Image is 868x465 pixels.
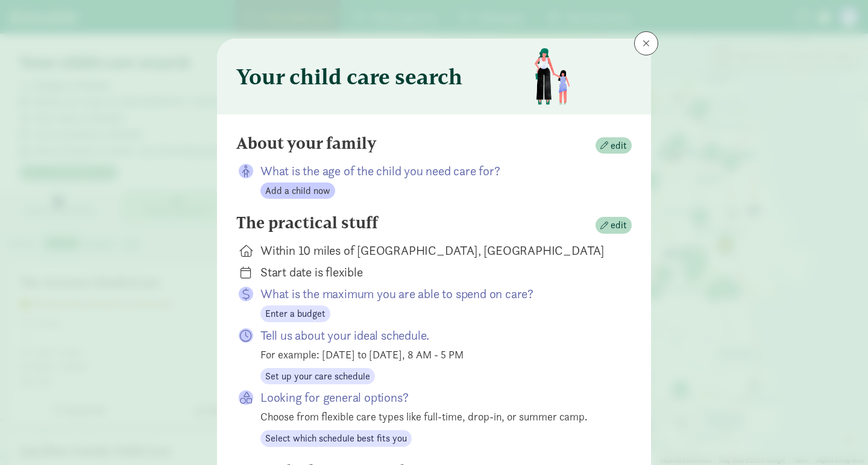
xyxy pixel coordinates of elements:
div: Start date is flexible [260,264,612,281]
div: Within 10 miles of [GEOGRAPHIC_DATA], [GEOGRAPHIC_DATA] [260,242,612,259]
span: edit [611,218,627,232]
button: Add a child now [260,183,335,199]
p: Looking for general options? [260,389,612,406]
span: Enter a budget [265,307,325,321]
button: Enter a budget [260,305,330,322]
p: What is the age of the child you need care for? [260,163,612,179]
h3: Your child care search [236,64,462,89]
button: edit [596,137,632,154]
h4: The practical stuff [236,213,378,232]
span: Add a child now [265,184,330,198]
div: Choose from flexible care types like full-time, drop-in, or summer camp. [260,408,612,425]
button: edit [596,217,632,234]
span: Set up your care schedule [265,369,370,384]
p: Tell us about your ideal schedule. [260,327,612,344]
div: For example: [DATE] to [DATE], 8 AM - 5 PM [260,346,612,363]
span: edit [611,139,627,153]
p: What is the maximum you are able to spend on care? [260,286,612,302]
button: Set up your care schedule [260,368,375,385]
h4: About your family [236,134,377,153]
span: Select which schedule best fits you [265,431,407,446]
button: Select which schedule best fits you [260,430,412,447]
